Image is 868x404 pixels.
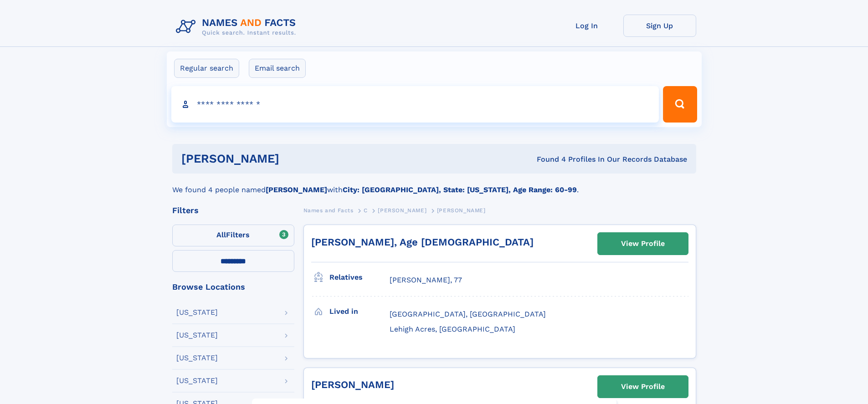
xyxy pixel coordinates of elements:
a: C [364,205,368,216]
label: Email search [249,59,306,78]
span: [PERSON_NAME] [437,207,486,214]
a: [PERSON_NAME], 77 [390,275,462,285]
a: [PERSON_NAME] [311,379,394,390]
a: Sign Up [623,15,696,37]
div: [US_STATE] [176,354,218,362]
a: Log In [550,15,623,37]
span: All [216,230,226,239]
h1: [PERSON_NAME] [181,153,408,164]
span: [PERSON_NAME] [378,207,426,214]
div: View Profile [621,376,665,397]
div: [US_STATE] [176,377,218,384]
button: Search Button [663,86,697,123]
h3: Lived in [329,304,390,319]
a: View Profile [598,376,688,398]
h3: Relatives [329,270,390,285]
label: Filters [172,225,294,246]
div: Browse Locations [172,283,294,291]
a: Names and Facts [303,205,354,216]
span: [GEOGRAPHIC_DATA], [GEOGRAPHIC_DATA] [390,310,546,318]
div: [US_STATE] [176,332,218,339]
b: [PERSON_NAME] [266,185,327,194]
input: search input [171,86,659,123]
a: View Profile [598,233,688,255]
a: [PERSON_NAME] [378,205,426,216]
div: We found 4 people named with . [172,174,696,195]
div: Filters [172,206,294,215]
a: [PERSON_NAME], Age [DEMOGRAPHIC_DATA] [311,236,534,248]
span: C [364,207,368,214]
b: City: [GEOGRAPHIC_DATA], State: [US_STATE], Age Range: 60-99 [343,185,577,194]
div: View Profile [621,233,665,254]
label: Regular search [174,59,239,78]
div: Found 4 Profiles In Our Records Database [408,154,687,164]
div: [US_STATE] [176,309,218,316]
span: Lehigh Acres, [GEOGRAPHIC_DATA] [390,325,515,333]
img: Logo Names and Facts [172,15,303,39]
